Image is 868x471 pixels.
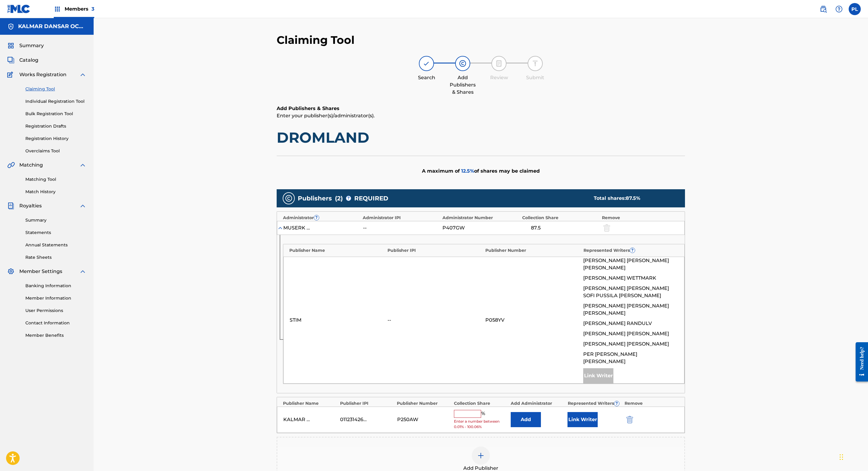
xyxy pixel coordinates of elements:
div: Administrator Number [442,215,519,221]
div: Search [411,74,442,81]
div: Publisher Name [283,400,337,407]
a: Overclaims Tool [25,148,86,154]
span: PER [PERSON_NAME] [PERSON_NAME] [583,351,678,365]
img: Catalog [7,57,14,64]
span: Enter a number between 0.01% - 100.06% [454,419,508,430]
span: Catalog [19,57,38,64]
span: Publishers [298,194,332,203]
span: 87.5 % [626,195,640,201]
div: Submit [520,74,550,81]
img: expand [79,71,86,78]
iframe: Resource Center [851,338,868,386]
span: [PERSON_NAME] [PERSON_NAME] SOFI PUSSILA [PERSON_NAME] [583,285,678,299]
span: % [481,410,487,418]
a: Summary [25,217,86,223]
div: Administrator IPI [363,215,439,221]
a: Matching Tool [25,176,86,183]
img: Summary [7,42,14,49]
span: [PERSON_NAME] [PERSON_NAME] [583,330,669,337]
span: REQUIRED [354,194,388,203]
div: Remove [625,400,679,407]
img: Royalties [7,202,14,210]
img: Member Settings [7,268,14,275]
div: -- [387,317,482,324]
div: Remove [602,215,679,221]
img: step indicator icon for Submit [532,60,539,67]
span: ? [314,215,319,220]
div: Represented Writers [583,247,679,254]
div: Total shares: [594,195,673,202]
a: Match History [25,189,86,195]
a: Statements [25,229,86,236]
img: Works Registration [7,71,15,78]
img: help [835,5,843,13]
span: [PERSON_NAME] WETTMARK [583,274,656,282]
a: CatalogCatalog [7,57,38,64]
img: expand [79,268,86,275]
img: expand [79,161,86,169]
a: Rate Sheets [25,254,86,261]
img: search [820,5,827,13]
button: Add [511,412,541,427]
h1: DROMLAND [277,128,685,147]
img: Matching [7,161,15,169]
img: MLC Logo [7,5,31,13]
a: Member Benefits [25,332,86,339]
span: ? [614,401,619,406]
div: Add Administrator [511,400,565,407]
img: step indicator icon for Review [495,60,503,67]
h5: KALMAR DANSAR OCH LER [18,23,86,30]
span: ? [346,196,351,201]
div: Administrator [283,215,360,221]
img: expand-cell-toggle [277,225,283,231]
img: expand [79,202,86,210]
span: [PERSON_NAME] [PERSON_NAME] [PERSON_NAME] [583,302,678,317]
span: 12.5 % [461,168,474,174]
div: A maximum of of shares may be claimed [277,156,685,186]
a: Registration Drafts [25,123,86,129]
a: Individual Registration Tool [25,98,86,105]
div: User Menu [849,3,861,15]
span: Royalties [19,202,42,210]
a: User Permissions [25,307,86,314]
div: Publisher IPI [340,400,394,407]
img: add [477,452,484,459]
a: Bulk Registration Tool [25,111,86,117]
span: Works Registration [19,71,66,78]
span: [PERSON_NAME] [PERSON_NAME] [583,340,669,348]
span: Members [65,5,94,12]
img: 12a2ab48e56ec057fbd8.svg [626,416,633,423]
span: [PERSON_NAME] RANDULV [583,320,652,327]
img: publishers [285,195,292,202]
button: Link Writer [567,412,598,427]
span: Member Settings [19,268,62,275]
span: Matching [19,161,43,169]
div: Publisher Name [289,247,384,254]
div: Help [833,3,845,15]
a: Banking Information [25,283,86,289]
a: Annual Statements [25,242,86,248]
img: step indicator icon for Search [423,60,430,67]
div: Publisher Number [485,247,580,254]
a: Registration History [25,135,86,142]
img: Top Rightsholders [54,5,61,13]
p: Enter your publisher(s)/administrator(s). [277,112,685,119]
a: SummarySummary [7,42,44,49]
iframe: Chat Widget [838,442,868,471]
div: Publisher Number [397,400,451,407]
span: ( 2 ) [335,194,343,203]
div: P058YV [485,317,580,324]
img: step indicator icon for Add Publishers & Shares [459,60,466,67]
h2: Claiming Tool [277,33,355,47]
img: Accounts [7,23,14,30]
div: Collection Share [454,400,508,407]
span: ? [630,248,635,253]
div: Publisher IPI [387,247,483,254]
div: Review [484,74,514,81]
span: 3 [92,6,94,12]
a: Claiming Tool [25,86,86,92]
h6: Add Publishers & Shares [277,105,685,112]
div: Add Publishers & Shares [448,74,478,96]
